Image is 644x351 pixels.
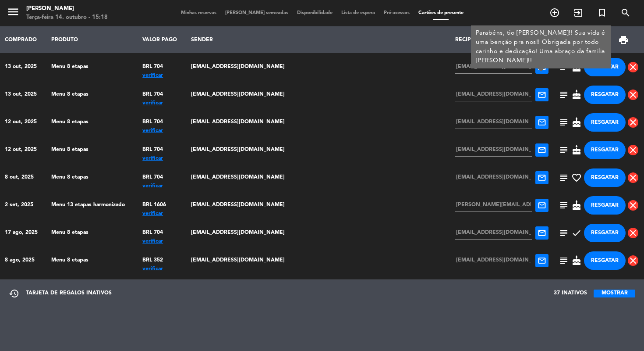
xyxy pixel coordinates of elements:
span: mail_outline [538,256,546,265]
i: menu [7,5,20,18]
span: close [628,62,638,72]
td: Menu 8 etapas [46,53,138,81]
button: RESGATAR [584,141,626,159]
span: restore [9,288,19,299]
span: 37 INATIVOS [554,289,587,298]
span: close [628,255,638,266]
div: BRL 704 [142,113,181,131]
td: Menu 8 etapas [46,219,138,247]
span: cake [571,90,582,100]
span: Lista de espera [337,11,379,15]
span: check [571,228,582,238]
td: Menu 13 etapas [46,274,138,302]
td: Menu 13 etapas harmonizado [46,191,138,219]
td: [EMAIL_ADDRESS][DOMAIN_NAME] [186,191,450,219]
div: BRL 704 [142,224,181,241]
td: [EMAIL_ADDRESS][DOMAIN_NAME] [186,136,450,164]
span: favorite_border [571,172,582,183]
span: close [628,117,638,128]
span: close [628,172,638,183]
td: [EMAIL_ADDRESS][DOMAIN_NAME] [186,247,450,274]
div: [PERSON_NAME] [26,4,108,13]
div: BRL 704 [142,168,181,186]
span: subject [559,228,569,238]
span: subject [559,255,569,266]
div: Terça-feira 14. outubro - 15:18 [26,13,108,22]
span: print [618,35,629,45]
th: PRODUTO [46,26,138,53]
div: BRL 704 [142,141,181,158]
div: BRL 352 [142,251,181,269]
td: Menu 8 etapas [46,136,138,164]
span: mail_outline [538,90,546,99]
span: Cartões de presente [414,11,468,15]
div: BRL 1606 [142,196,181,214]
button: RESGATAR [584,224,626,242]
td: [EMAIL_ADDRESS][DOMAIN_NAME] [186,164,450,191]
button: menu [7,5,20,21]
span: subject [559,145,569,155]
span: cake [571,255,582,266]
button: RESGATAR [584,168,626,187]
span: close [628,90,638,100]
span: [PERSON_NAME] semeadas [221,11,293,15]
i: turned_in_not [597,7,607,18]
td: Menu 8 etapas [46,81,138,108]
td: [EMAIL_ADDRESS][DOMAIN_NAME] [186,108,450,136]
span: mail_outline [538,173,546,182]
span: mail_outline [538,118,546,127]
span: close [628,228,638,238]
span: subject [559,172,569,183]
span: subject [559,200,569,211]
span: subject [559,90,569,100]
span: mail_outline [538,229,546,237]
span: Minhas reservas [177,11,221,15]
i: add_circle_outline [549,7,560,18]
span: cake [571,145,582,155]
button: MOSTRAR [594,290,635,297]
span: close [628,200,638,211]
i: exit_to_app [573,7,584,18]
span: Pré-acessos [379,11,414,15]
div: TARJETA DE REGALOS INATIVOS [9,288,112,299]
div: BRL 704 [142,86,181,103]
span: cake [571,200,582,211]
th: SENDER [186,26,450,53]
th: RECIPIENTE [450,26,553,53]
i: search [620,7,631,18]
span: mail_outline [538,146,546,154]
span: Disponibilidade [293,11,337,15]
button: RESGATAR [584,196,626,215]
td: [EMAIL_ADDRESS][DOMAIN_NAME] [186,274,450,302]
span: cake [571,117,582,128]
td: Menu 8 etapas [46,247,138,274]
button: RESGATAR [584,86,626,104]
div: Parabéns, tio [PERSON_NAME]!! Sua vida é uma benção pra nos!! Obrigada por todo carinho e dedicaç... [471,25,611,68]
td: [EMAIL_ADDRESS][DOMAIN_NAME] [186,53,450,81]
button: RESGATAR [584,113,626,132]
td: Menu 8 etapas [46,164,138,191]
td: Menu 8 etapas [46,108,138,136]
span: close [628,145,638,155]
td: [EMAIL_ADDRESS][DOMAIN_NAME] [186,219,450,247]
th: VALOR PAGO [138,26,186,53]
span: mail_outline [538,201,546,210]
button: RESGATAR [584,251,626,270]
span: subject [559,117,569,128]
td: [EMAIL_ADDRESS][DOMAIN_NAME] [186,81,450,108]
div: BRL 704 [142,58,181,75]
